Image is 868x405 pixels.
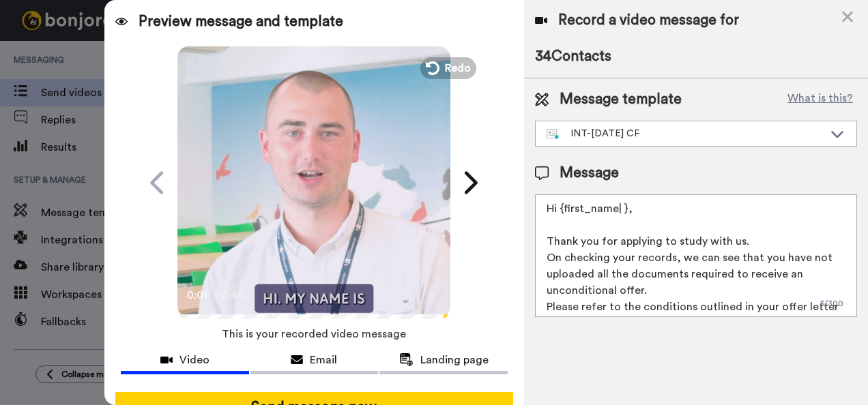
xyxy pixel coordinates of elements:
span: This is your recorded video message [222,319,406,349]
span: 0:01 [187,287,211,303]
span: Email [310,352,337,368]
span: / [214,287,218,303]
span: Landing page [420,352,489,368]
span: Message template [560,89,682,110]
button: What is this? [783,89,857,110]
textarea: Hi {first_name| }, Thank you for applying to study with us. On checking your records, we can see ... [535,194,857,317]
img: nextgen-template.svg [547,129,560,140]
div: INT-[DATE] CF [547,127,824,140]
span: 0:46 [221,287,245,303]
span: Message [560,163,619,183]
span: Video [179,352,209,368]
